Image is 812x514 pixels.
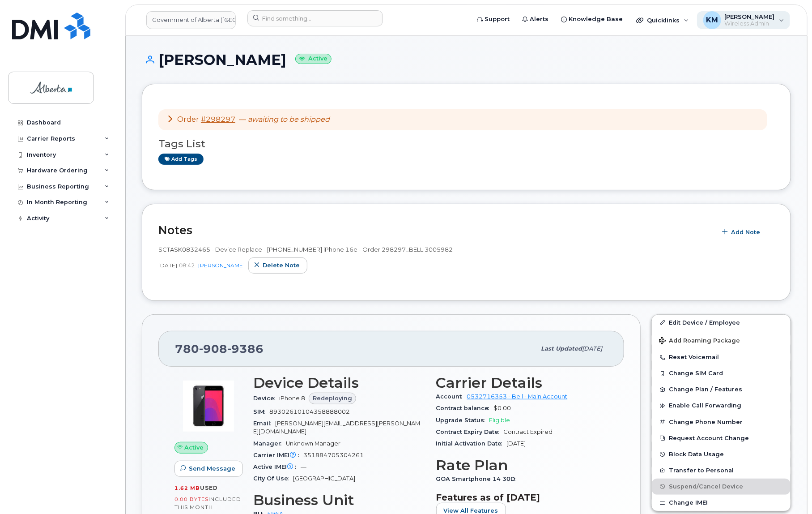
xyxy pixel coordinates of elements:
button: Transfer to Personal [652,463,791,479]
span: 08:42 [179,261,195,269]
span: 0.00 Bytes [174,496,208,502]
span: Upgrade Status [436,417,489,424]
span: [DATE] [582,345,602,352]
button: Change IMEI [652,495,791,511]
a: Edit Device / Employee [652,315,791,331]
span: 780 [175,342,264,356]
button: Block Data Usage [652,446,791,463]
span: Order [177,115,199,124]
button: Delete note [248,257,307,274]
span: Active IMEI [253,463,301,470]
span: Carrier IMEI [253,452,303,458]
h3: Rate Plan [436,457,608,473]
h3: Carrier Details [436,375,608,391]
button: Send Message [174,461,243,477]
span: Add Note [731,228,760,236]
img: image20231002-3703462-bzhi73.jpeg [182,379,235,433]
button: Enable Call Forwarding [652,398,791,414]
h3: Tags List [158,138,774,150]
span: [PERSON_NAME][EMAIL_ADDRESS][PERSON_NAME][DOMAIN_NAME] [253,420,420,435]
span: Delete note [263,261,300,270]
span: SCTASK0832465 - Device Replace - [PHONE_NUMBER] iPhone 16e - Order 298297_BELL 3005982 [158,246,453,253]
small: Active [295,54,332,64]
span: Redeploying [313,394,352,403]
a: [PERSON_NAME] [198,262,245,269]
button: Reset Voicemail [652,349,791,365]
span: City Of Use [253,475,293,482]
span: Change Plan / Features [669,386,742,393]
button: Change Phone Number [652,414,791,430]
span: [GEOGRAPHIC_DATA] [293,475,355,482]
h2: Notes [158,223,712,237]
span: Enable Call Forwarding [669,403,741,409]
span: Last updated [541,345,582,352]
span: 9386 [227,342,264,356]
span: GOA Smartphone 14 30D [436,475,520,482]
a: Add tags [158,154,204,165]
button: Change Plan / Features [652,381,791,398]
span: Suspend/Cancel Device [669,483,743,490]
span: Manager [253,440,286,447]
span: [DATE] [507,440,526,447]
span: iPhone 8 [279,395,305,402]
span: — [301,463,306,470]
span: Send Message [189,464,235,473]
span: 351884705304261 [303,452,364,458]
span: Eligible [489,417,510,424]
span: Contract Expired [504,428,553,435]
h3: Business Unit [253,492,425,508]
span: used [200,484,218,491]
span: Account [436,393,467,400]
span: 1.62 MB [174,485,200,491]
span: Active [185,443,204,452]
span: Contract Expiry Date [436,428,504,435]
span: SIM [253,408,269,415]
button: Add Note [717,224,768,240]
span: — [239,115,330,124]
h3: Features as of [DATE] [436,492,608,503]
span: 908 [199,342,227,356]
a: #298297 [201,115,235,124]
a: 0532716353 - Bell - Main Account [467,393,568,400]
span: Device [253,395,279,402]
span: Unknown Manager [286,440,340,447]
span: $0.00 [494,405,511,411]
h3: Device Details [253,375,425,391]
span: 89302610104358888002 [269,408,350,415]
button: Add Roaming Package [652,331,791,349]
span: Add Roaming Package [659,337,740,346]
button: Request Account Change [652,430,791,446]
span: Initial Activation Date [436,440,507,447]
span: [DATE] [158,261,177,269]
button: Change SIM Card [652,365,791,381]
button: Suspend/Cancel Device [652,479,791,495]
span: Email [253,420,275,427]
em: awaiting to be shipped [248,115,330,124]
h1: [PERSON_NAME] [142,52,791,68]
span: Contract balance [436,405,494,411]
